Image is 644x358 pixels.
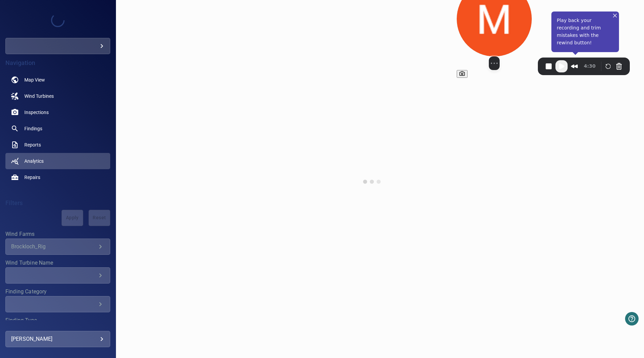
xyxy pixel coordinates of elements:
[5,289,110,294] label: Finding Category
[5,137,110,153] a: reports noActive
[5,318,110,323] label: Finding Type
[5,153,110,169] a: analytics active
[24,141,41,148] span: Reports
[24,158,44,164] span: Analytics
[24,174,40,181] span: Repairs
[24,76,45,83] span: Map View
[5,169,110,185] a: repairs noActive
[5,38,110,54] div: fredolsen
[5,200,110,206] h4: Filters
[24,109,49,116] span: Inspections
[5,60,110,66] h4: Navigation
[5,88,110,104] a: windturbines noActive
[5,267,110,284] div: Wind Turbine Name
[5,296,110,312] div: Finding Category
[11,334,104,344] div: [PERSON_NAME]
[5,231,110,237] label: Wind Farms
[24,125,42,132] span: Findings
[5,104,110,120] a: inspections noActive
[5,120,110,137] a: findings noActive
[11,243,96,250] div: Brockloch_Rig
[5,72,110,88] a: map noActive
[5,260,110,266] label: Wind Turbine Name
[24,93,54,99] span: Wind Turbines
[5,239,110,255] div: Wind Farms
